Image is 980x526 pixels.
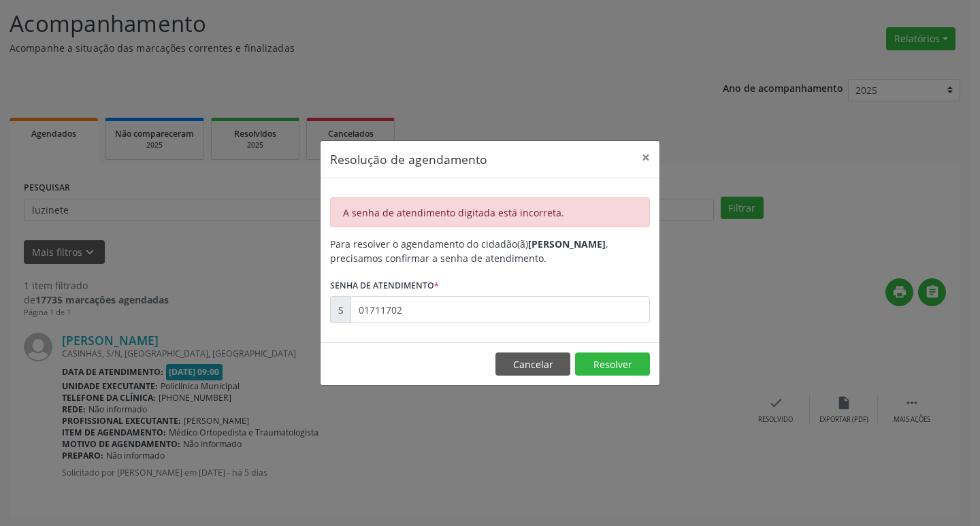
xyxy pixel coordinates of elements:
div: Para resolver o agendamento do cidadão(ã) , precisamos confirmar a senha de atendimento. [330,237,650,265]
b: [PERSON_NAME] [528,237,606,250]
label: Senha de atendimento [330,275,439,296]
h5: Resolução de agendamento [330,150,487,168]
button: Cancelar [495,352,570,376]
div: S [330,296,351,323]
div: A senha de atendimento digitada está incorreta. [330,197,650,227]
button: Close [632,141,659,174]
button: Resolver [575,352,650,376]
